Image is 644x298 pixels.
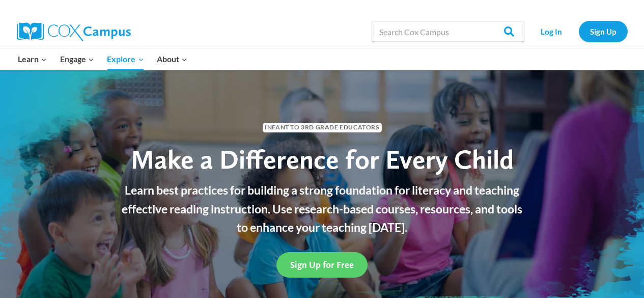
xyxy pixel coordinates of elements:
[529,21,574,42] a: Log In
[372,21,524,42] input: Search Cox Campus
[276,252,368,277] a: Sign Up for Free
[17,22,131,41] img: Cox Campus
[157,52,187,66] span: About
[529,21,628,42] nav: Secondary Navigation
[18,52,47,66] span: Learn
[116,181,528,237] p: Learn best practices for building a strong foundation for literacy and teaching effective reading...
[12,48,194,70] nav: Primary Navigation
[290,259,354,270] span: Sign Up for Free
[107,52,144,66] span: Explore
[60,52,94,66] span: Engage
[579,21,628,42] a: Sign Up
[263,123,382,132] span: Infant to 3rd Grade Educators
[131,143,514,175] span: Make a Difference for Every Child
